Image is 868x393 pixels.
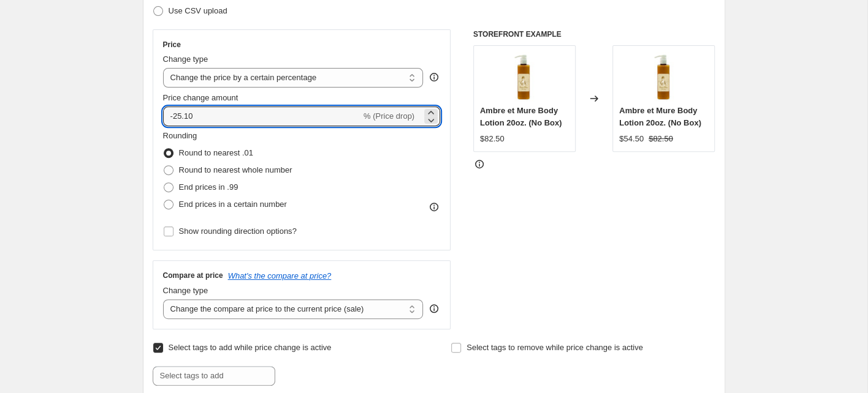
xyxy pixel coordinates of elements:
h3: Compare at price [163,271,223,280]
strike: $82.50 [649,133,673,145]
span: End prices in a certain number [179,200,287,209]
span: Select tags to add while price change is active [169,343,332,352]
span: Round to nearest .01 [179,148,253,157]
img: ambre-3_80x.jpg [639,52,688,101]
h3: Price [163,40,181,50]
div: $82.50 [480,133,504,145]
span: Ambre et Mure Body Lotion 20oz. (No Box) [619,106,701,127]
span: End prices in .99 [179,182,238,192]
button: What's the compare at price? [228,271,332,280]
div: help [428,302,440,315]
span: Change type [163,286,208,295]
h6: STOREFRONT EXAMPLE [473,29,715,39]
span: Change type [163,54,208,64]
span: Select tags to remove while price change is active [466,343,643,352]
div: help [428,71,440,83]
span: Round to nearest whole number [179,165,292,174]
input: -15 [163,107,361,126]
img: ambre-3_80x.jpg [500,52,549,101]
span: Use CSV upload [169,6,227,15]
span: Rounding [163,131,197,140]
div: $54.50 [619,133,644,145]
span: Show rounding direction options? [179,226,297,236]
span: Ambre et Mure Body Lotion 20oz. (No Box) [480,106,562,127]
span: Price change amount [163,93,238,102]
input: Select tags to add [153,366,275,386]
span: % (Price drop) [364,111,414,121]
